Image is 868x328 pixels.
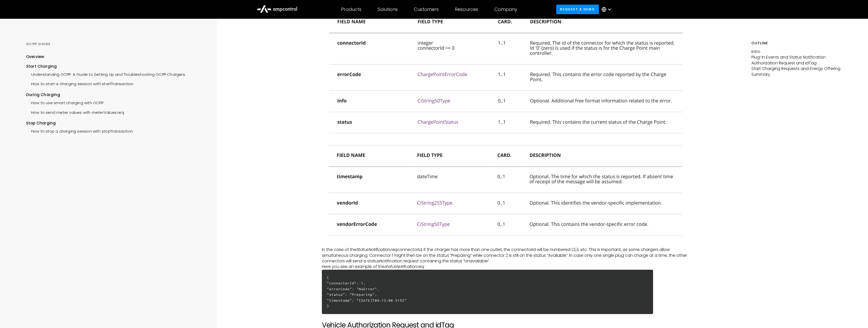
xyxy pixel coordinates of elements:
[26,54,44,60] div: Overview
[751,41,842,46] h5: Outline
[26,69,185,79] a: Understanding OCPP: A Guide to Setting Up and Troubleshooting OCPP Chargers
[322,270,653,314] h6: { "connectorId": 1, "errorCode": "NoError", "status": "Preparing", "timestamp": "[DATE]T09:13:00....
[26,64,200,69] div: Start Charging
[26,54,44,63] a: Overview
[322,241,690,247] p: ‍
[26,42,200,46] div: OCPP GUIDE
[26,98,103,107] a: How to use smart charging with OCPP
[494,7,517,12] div: Company
[357,247,397,252] em: StatusNotification.req
[26,120,200,126] div: Stop Charging
[26,92,200,98] div: During Charging
[751,72,842,77] p: Summary
[341,7,361,12] div: Products
[455,7,478,12] div: Resources
[322,264,690,269] p: Here you see an example of the ‍
[378,7,398,12] div: Solutions
[414,7,439,12] div: Customers
[385,264,424,269] em: statusNotifcation.req
[26,79,134,88] a: How to start a charging session with startTransaction
[751,60,842,66] p: Authorization Request and idTag
[322,247,690,264] p: In the case of the connectorId, if the charger has more than one outlet, the connectorId will be ...
[751,66,842,71] p: Start Charging Requests and Energy Offering
[26,107,124,117] a: How to send meter values with meterValues.req
[751,54,842,60] p: Plug-in Events and Status Notification
[325,141,687,239] img: statusNotification.req message fields
[751,49,842,54] p: Intro
[556,5,599,14] a: Request a demo
[26,126,133,135] a: How to stop a charging session with stopTransaction
[328,5,684,139] img: statusNotification.req message fields
[322,315,690,321] p: ‍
